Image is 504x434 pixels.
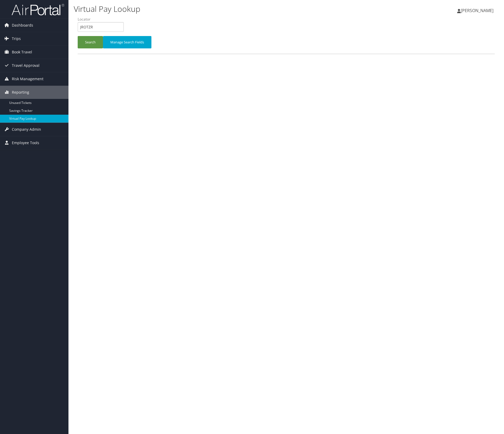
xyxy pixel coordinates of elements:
[78,17,128,22] label: Locator
[12,86,29,99] span: Reporting
[103,36,151,48] button: Manage Search Fields
[12,136,39,149] span: Employee Tools
[12,32,21,45] span: Trips
[74,3,357,14] h1: Virtual Pay Lookup
[12,46,32,59] span: Book Travel
[12,3,64,16] img: airportal-logo.png
[12,59,39,72] span: Travel Approval
[461,8,493,13] span: [PERSON_NAME]
[12,72,43,85] span: Risk Management
[457,3,499,18] a: [PERSON_NAME]
[78,36,103,48] button: Search
[12,123,41,136] span: Company Admin
[12,19,33,32] span: Dashboards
